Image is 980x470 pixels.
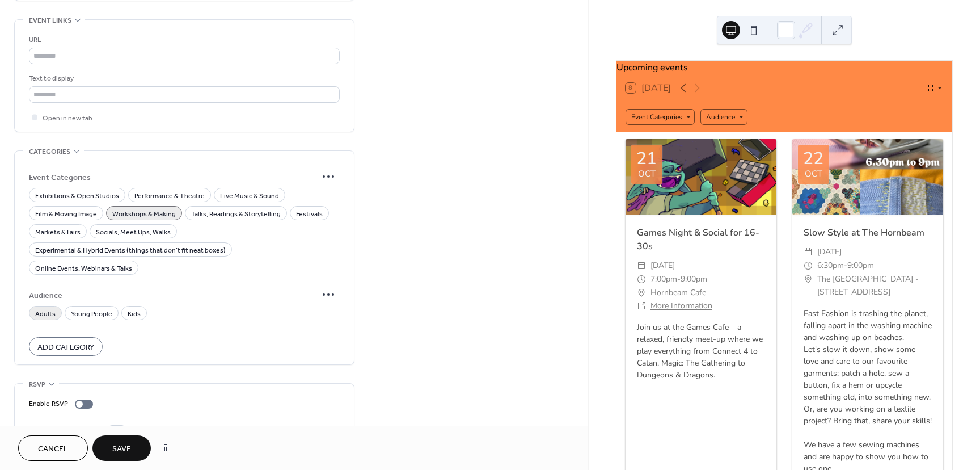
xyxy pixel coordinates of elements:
[29,423,101,435] div: Limit number of guests
[637,259,646,272] div: ​
[626,321,776,381] div: Join us at the Games Cafe – a relaxed, friendly meet-up where we play everything from Connect 4 t...
[681,272,707,286] span: 9:00pm
[844,259,847,272] span: -
[35,190,119,202] span: Exhibitions & Open Studios
[29,398,68,410] div: Enable RSVP
[92,435,151,461] button: Save
[817,259,844,272] span: 6:30pm
[35,208,97,220] span: Film & Moving Image
[650,259,675,272] span: [DATE]
[637,272,646,286] div: ​
[71,308,112,320] span: Young People
[650,286,706,300] span: Hornbeam Cafe
[35,245,226,257] span: Experimental & Hybrid Events (things that don’t fit neat boxes)
[191,208,281,220] span: Talks, Readings & Storytelling
[638,170,656,178] div: Oct
[43,112,92,124] span: Open in new tab
[112,443,131,455] span: Save
[677,272,681,286] span: -
[128,308,141,320] span: Kids
[134,190,205,202] span: Performance & Theatre
[37,342,94,354] span: Add Category
[804,259,813,272] div: ​
[35,226,81,238] span: Markets & Fairs
[29,34,337,46] div: URL
[29,15,71,27] span: Event links
[637,226,759,253] a: Games Night & Social for 16-30s
[804,272,813,286] div: ​
[805,170,822,178] div: Oct
[847,259,874,272] span: 9:00pm
[29,73,337,85] div: Text to display
[803,150,823,167] div: 22
[35,263,132,275] span: Online Events, Webinars & Talks
[96,226,171,238] span: Socials, Meet Ups, Walks
[637,286,646,300] div: ​
[29,379,45,391] span: RSVP
[804,245,813,259] div: ​
[616,61,952,74] div: Upcoming events
[18,435,88,461] button: Cancel
[817,245,842,259] span: [DATE]
[29,337,103,356] button: Add Category
[817,272,932,300] span: The [GEOGRAPHIC_DATA] - [STREET_ADDRESS]
[29,171,317,183] span: Event Categories
[112,208,176,220] span: Workshops & Making
[29,289,317,301] span: Audience
[38,443,68,455] span: Cancel
[35,308,56,320] span: Adults
[636,150,657,167] div: 21
[220,190,279,202] span: Live Music & Sound
[637,299,646,313] div: ​
[296,208,323,220] span: Festivals
[29,146,70,158] span: Categories
[650,300,712,311] a: More Information
[650,272,677,286] span: 7:00pm
[792,226,943,240] div: Slow Style at The Hornbeam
